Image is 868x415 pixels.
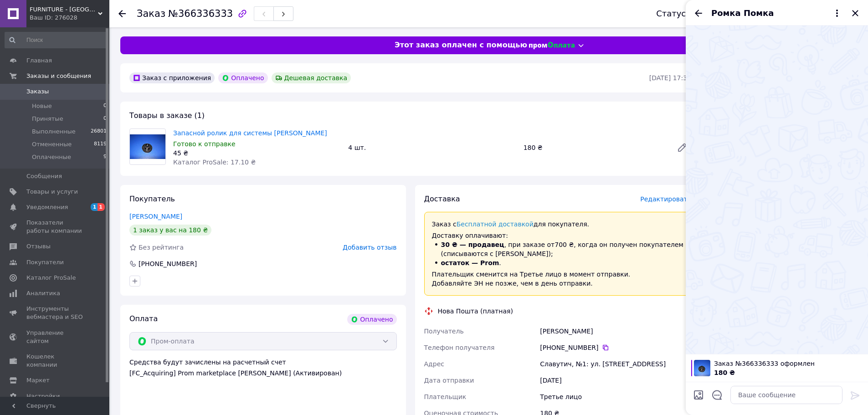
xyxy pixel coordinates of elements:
[26,56,52,65] span: Главная
[424,393,467,400] span: Плательщик
[424,344,495,351] span: Телефон получателя
[129,195,175,203] span: Покупатель
[26,376,50,384] span: Маркет
[98,203,105,211] span: 1
[649,74,691,82] time: [DATE] 17:35
[218,72,267,83] div: Оплачено
[129,314,158,323] span: Оплата
[520,141,669,154] div: 180 ₴
[129,369,397,378] div: [FC_Acquiring] Prom marketplace [PERSON_NAME] (Активирован)
[32,140,72,149] span: Отмененные
[32,128,76,136] span: Выполненные
[432,240,684,258] li: , при заказе от 700 ₴ , когда он получен покупателем (списываются с [PERSON_NAME]);
[30,5,98,14] span: FURNITURE - UKRAINE
[347,314,396,325] div: Оплачено
[538,389,693,405] div: Третье лицо
[32,153,71,161] span: Оплаченные
[26,219,84,235] span: Показатели работы компании
[272,72,351,83] div: Дешевая доставка
[457,220,534,228] a: Бесплатной доставкой
[424,195,460,203] span: Доставка
[441,241,504,248] b: 30 ₴ — продавец
[538,356,693,372] div: Славутич, №1: ул. [STREET_ADDRESS]
[395,40,527,51] span: Этот заказ оплачен с помощью
[711,7,842,19] button: Ромка Помка
[26,258,64,266] span: Покупатели
[91,203,98,211] span: 1
[129,111,205,120] span: Товары в заказе (1)
[32,102,52,110] span: Новые
[424,328,464,335] span: Получатель
[714,359,863,368] span: Заказ №366336333 оформлен
[129,72,215,83] div: Заказ с приложения
[26,305,84,321] span: Инструменты вебмастера и SEO
[424,360,444,368] span: Адрес
[656,9,717,18] div: Статус заказа
[436,307,515,316] div: Нова Пошта (платная)
[714,369,735,376] span: 180 ₴
[26,203,68,211] span: Уведомления
[26,274,76,282] span: Каталог ProSale
[26,329,84,345] span: Управление сайтом
[26,72,91,80] span: Заказы и сообщения
[91,128,107,136] span: 26801
[850,8,861,19] button: Закрыть
[26,242,51,251] span: Отзывы
[129,225,211,236] div: 1 заказ у вас на 180 ₴
[344,141,519,154] div: 4 шт.
[441,259,499,266] b: остаток — Prom
[711,7,774,19] span: Ромка Помка
[103,102,107,110] span: 0
[673,138,691,157] a: Редактировать
[26,172,62,180] span: Сообщения
[118,9,126,18] div: Вернуться назад
[137,8,165,19] span: Заказ
[130,134,165,159] img: Запасной ролик для системы Дельфин
[26,87,49,96] span: Заказы
[173,129,327,137] a: Запасной ролик для системы [PERSON_NAME]
[538,323,693,339] div: [PERSON_NAME]
[693,8,704,19] button: Назад
[640,195,691,203] span: Редактировать
[432,258,684,267] li: .
[139,244,184,251] span: Без рейтинга
[26,353,84,369] span: Кошелек компании
[5,32,108,48] input: Поиск
[694,360,710,376] img: 1345610668_w100_h100_zapasnoj-rolik-dlya.jpg
[129,213,182,220] a: [PERSON_NAME]
[30,14,109,22] div: Ваш ID: 276028
[26,188,78,196] span: Товары и услуги
[424,377,474,384] span: Дата отправки
[424,212,692,296] div: Доставку оплачивают:
[103,115,107,123] span: 0
[94,140,107,149] span: 8119
[540,343,691,352] div: [PHONE_NUMBER]
[26,289,60,297] span: Аналитика
[173,159,256,166] span: Каталог ProSale: 17.10 ₴
[432,220,684,229] p: Заказ с для покупателя.
[26,392,60,400] span: Настройки
[711,389,723,401] button: Открыть шаблоны ответов
[138,259,198,268] div: [PHONE_NUMBER]
[103,153,107,161] span: 9
[432,270,684,288] p: Плательщик сменится на Третье лицо в момент отправки. Добавляйте ЭН не позже, чем в день отправки.
[32,115,63,123] span: Принятые
[173,149,341,158] div: 45 ₴
[538,372,693,389] div: [DATE]
[168,8,233,19] span: №366336333
[173,140,236,148] span: Готово к отправке
[343,244,396,251] span: Добавить отзыв
[129,358,397,378] div: Средства будут зачислены на расчетный счет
